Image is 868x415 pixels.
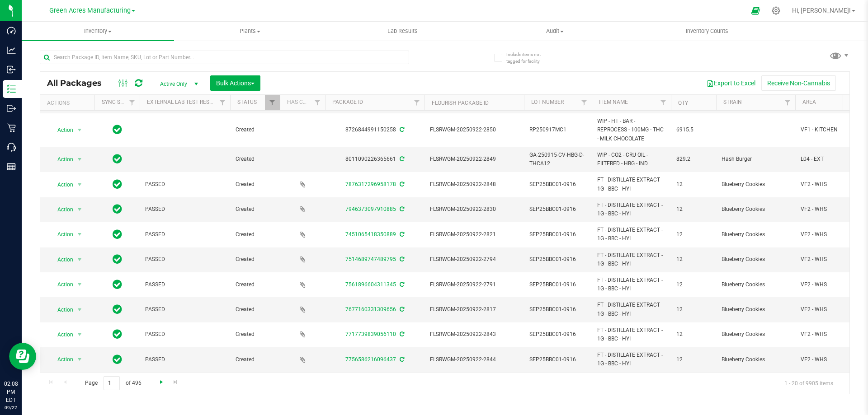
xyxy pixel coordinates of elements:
span: PASSED [145,305,225,314]
span: 12 [676,280,711,289]
span: SEP25BBC01-0916 [529,230,586,239]
span: VF2 - WHS [801,230,858,239]
span: 12 [676,255,711,264]
a: Inventory Counts [631,22,783,41]
span: Created [236,230,274,239]
a: 7876317296958178 [345,181,396,187]
span: PASSED [145,355,225,364]
span: Action [49,228,74,241]
span: FT - DISTILLATE EXTRACT - 1G - BBC - HYI [597,201,665,218]
a: Package ID [332,99,363,105]
a: Strain [723,99,742,105]
span: FT - DISTILLATE EXTRACT - 1G - BBC - HYI [597,326,665,343]
span: select [74,178,85,191]
span: VF2 - WHS [801,180,858,189]
span: WIP - CO2 - CRU OIL - FILTERED - HBG - IND [597,151,665,168]
inline-svg: Analytics [7,46,16,55]
span: Lab Results [375,27,430,35]
span: 12 [676,355,711,364]
span: Action [49,253,74,266]
span: Inventory [22,27,174,35]
span: VF2 - WHS [801,330,858,339]
span: Include items not tagged for facility [506,51,552,65]
span: In Sync [113,328,122,340]
span: Blueberry Cookies [722,255,790,264]
span: VF2 - WHS [801,355,858,364]
span: FT - DISTILLATE EXTRACT - 1G - BBC - HYI [597,251,665,268]
span: 1 - 20 of 9905 items [777,376,840,390]
span: PASSED [145,280,225,289]
a: Filter [656,95,671,110]
span: 829.2 [676,155,711,163]
a: Filter [265,95,280,110]
a: 7677160331309656 [345,306,396,312]
span: Sync from Compliance System [398,256,404,262]
span: Created [236,305,274,314]
span: select [74,253,85,266]
a: Qty [678,100,688,106]
a: External Lab Test Result [147,99,218,105]
span: PASSED [145,205,225,214]
span: Plants [175,27,326,35]
div: 8011090226365661 [324,155,426,163]
div: Manage settings [770,6,782,15]
span: SEP25BBC01-0916 [529,330,586,339]
span: Sync from Compliance System [398,156,404,162]
span: 12 [676,305,711,314]
span: Action [49,328,74,341]
span: FLSRWGM-20250922-2850 [430,126,519,134]
span: In Sync [113,253,122,266]
span: In Sync [113,153,122,165]
inline-svg: Reports [7,162,16,171]
span: Action [49,303,74,316]
span: Blueberry Cookies [722,205,790,214]
span: Hi, [PERSON_NAME]! [792,7,851,14]
span: WIP - HT - BAR - REPROCESS - 100MG - THC - MILK CHOCOLATE [597,117,665,143]
span: FT - DISTILLATE EXTRACT - 1G - BBC - HYI [597,176,665,193]
input: 1 [104,376,120,390]
span: 12 [676,330,711,339]
span: select [74,153,85,166]
span: select [74,353,85,366]
a: Go to the last page [169,376,182,388]
span: FLSRWGM-20250922-2794 [430,255,519,264]
button: Bulk Actions [210,75,260,91]
span: Created [236,255,274,264]
a: Status [237,99,257,105]
inline-svg: Retail [7,123,16,132]
span: Created [236,330,274,339]
th: Has COA [280,95,325,111]
span: SEP25BBC01-0916 [529,355,586,364]
span: In Sync [113,228,122,241]
span: select [74,124,85,136]
span: select [74,303,85,316]
button: Export to Excel [701,75,761,91]
span: FT - DISTILLATE EXTRACT - 1G - BBC - HYI [597,301,665,318]
span: Action [49,203,74,216]
a: Filter [577,95,592,110]
a: Plants [174,22,326,41]
p: 02:08 PM EDT [4,380,18,404]
span: VF2 - WHS [801,205,858,214]
span: 12 [676,205,711,214]
span: 6915.5 [676,126,711,134]
inline-svg: Call Center [7,143,16,152]
span: FLSRWGM-20250922-2844 [430,355,519,364]
a: Lab Results [326,22,479,41]
span: Created [236,355,274,364]
span: FLSRWGM-20250922-2849 [430,155,519,163]
span: RP250917MC1 [529,126,586,134]
span: Created [236,155,274,163]
span: VF2 - WHS [801,255,858,264]
span: SEP25BBC01-0916 [529,205,586,214]
a: Area [802,99,816,105]
span: Sync from Compliance System [398,181,404,187]
a: Filter [125,95,140,110]
a: Lot Number [531,99,564,105]
span: FT - DISTILLATE EXTRACT - 1G - BBC - HYI [597,226,665,243]
span: Sync from Compliance System [398,356,404,363]
span: Inventory Counts [674,27,741,35]
span: FLSRWGM-20250922-2830 [430,205,519,214]
span: VF1 - KITCHEN [801,126,858,134]
span: 12 [676,230,711,239]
